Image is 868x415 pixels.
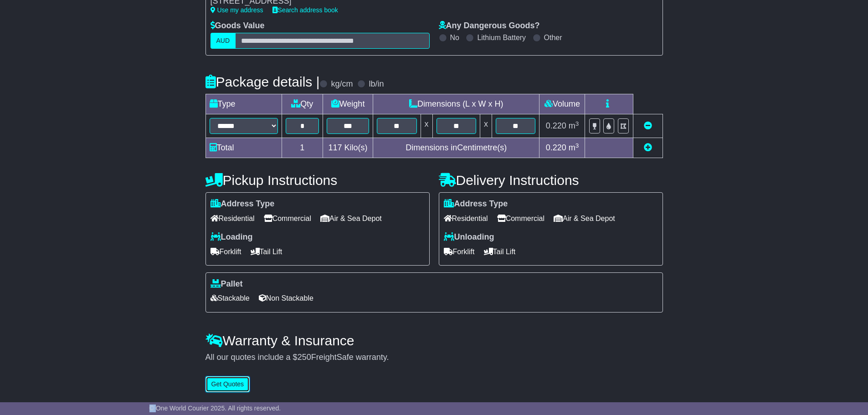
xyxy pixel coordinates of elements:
[329,143,342,152] span: 117
[373,138,539,158] td: Dimensions in Centimetre(s)
[320,211,382,225] span: Air & Sea Depot
[211,21,265,31] label: Goods Value
[251,245,282,259] span: Tail Lift
[282,138,323,158] td: 1
[539,94,585,114] td: Volume
[480,114,492,138] td: x
[421,114,432,138] td: x
[205,333,663,348] h4: Warranty & Insurance
[298,353,311,362] span: 250
[211,211,255,225] span: Residential
[450,33,459,42] label: No
[331,79,353,89] label: kg/cm
[211,232,253,242] label: Loading
[211,199,275,209] label: Address Type
[439,21,540,31] label: Any Dangerous Goods?
[484,245,516,259] span: Tail Lift
[575,120,579,127] sup: 3
[444,245,475,259] span: Forklift
[149,405,281,412] span: © One World Courier 2025. All rights reserved.
[644,143,652,152] a: Add new item
[205,376,250,392] button: Get Quotes
[444,211,488,225] span: Residential
[205,173,430,188] h4: Pickup Instructions
[323,138,373,158] td: Kilo(s)
[259,291,313,305] span: Non Stackable
[205,74,320,89] h4: Package details |
[211,291,250,305] span: Stackable
[373,94,539,114] td: Dimensions (L x W x H)
[575,142,579,149] sup: 3
[569,121,579,130] span: m
[205,94,282,114] td: Type
[211,279,243,289] label: Pallet
[211,6,263,14] a: Use my address
[444,199,508,209] label: Address Type
[282,94,323,114] td: Qty
[264,211,311,225] span: Commercial
[272,6,338,14] a: Search address book
[477,33,526,42] label: Lithium Battery
[323,94,373,114] td: Weight
[205,353,663,363] div: All our quotes include a $ FreightSafe warranty.
[544,33,562,42] label: Other
[546,121,566,130] span: 0.220
[369,79,384,89] label: lb/in
[554,211,615,225] span: Air & Sea Depot
[444,232,494,242] label: Unloading
[497,211,544,225] span: Commercial
[569,143,579,152] span: m
[211,33,236,49] label: AUD
[205,138,282,158] td: Total
[439,173,663,188] h4: Delivery Instructions
[644,121,652,130] a: Remove this item
[546,143,566,152] span: 0.220
[211,245,241,259] span: Forklift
